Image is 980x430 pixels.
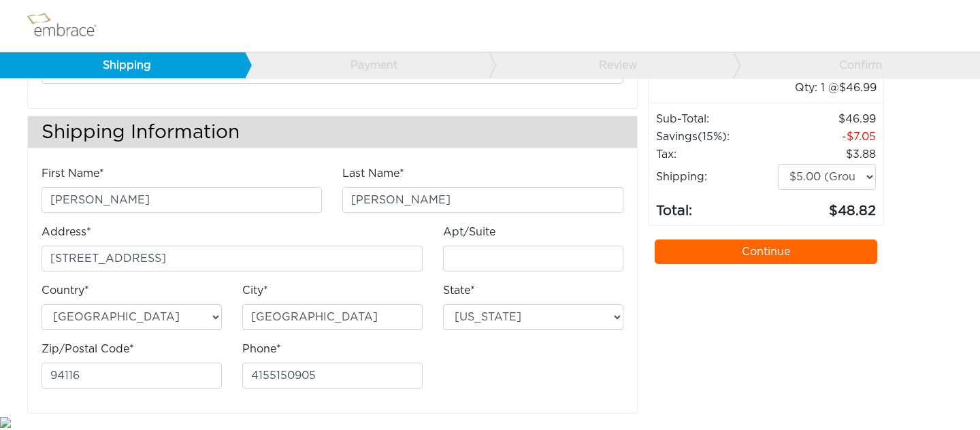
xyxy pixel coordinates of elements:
td: Sub-Total: [655,110,777,128]
label: Country* [42,282,89,299]
span: (15%) [698,131,727,142]
label: Apt/Suite [443,224,495,240]
div: 1 @ [666,80,877,96]
a: Continue [655,239,878,264]
img: logo.png [24,9,112,43]
td: Shipping: [655,163,777,191]
label: Phone* [242,341,281,357]
td: Savings : [655,128,777,146]
label: Zip/Postal Code* [42,341,134,357]
a: Payment [244,52,489,78]
label: State* [443,282,475,299]
label: City* [242,282,268,299]
h3: Shipping Information [28,116,637,148]
label: First Name* [42,165,104,182]
span: 46.99 [839,82,877,93]
label: Last Name* [342,165,404,182]
td: 48.82 [777,191,877,222]
label: Address* [42,224,91,240]
a: Confirm [733,52,978,78]
td: 7.05 [777,128,877,146]
td: Tax: [655,146,777,163]
td: 3.88 [777,146,877,163]
td: 46.99 [777,110,877,128]
td: Total: [655,191,777,222]
a: Review [489,52,734,78]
